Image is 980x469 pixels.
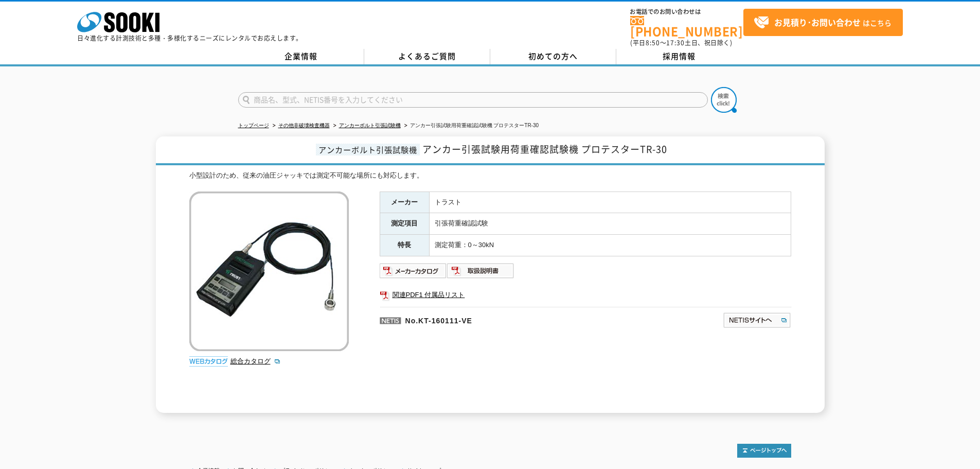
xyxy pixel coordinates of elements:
[189,192,349,351] img: アンカー引張試験用荷重確認試験機 プロテスターTR-30
[447,269,514,277] a: 取扱説明書
[77,35,302,41] p: 日々進化する計測技術と多種・多様化するニーズにレンタルでお応えします。
[666,38,685,47] span: 17:30
[380,213,429,235] th: 測定項目
[189,170,791,181] div: 小型設計のため、従来の油圧ジャッキでは測定不可能な場所にも対応します。
[380,269,447,277] a: メーカーカタログ
[490,49,616,64] a: 初めての方へ
[774,16,861,28] strong: お見積り･お問い合わせ
[316,144,420,155] span: アンカーボルト引張試験機
[278,123,330,128] a: その他非破壊検査機器
[630,9,743,15] span: お電話でのお問い合わせは
[630,38,732,47] span: (平日 ～ 土日、祝日除く)
[380,192,429,213] th: メーカー
[238,92,708,108] input: 商品名、型式、NETIS番号を入力してください
[364,49,490,64] a: よくあるご質問
[230,357,281,365] a: 総合カタログ
[528,50,578,62] span: 初めての方へ
[429,192,791,213] td: トラスト
[422,142,667,156] span: アンカー引張試験用荷重確認試験機 プロテスターTR-30
[429,235,791,256] td: 測定荷重：0～30kN
[429,213,791,235] td: 引張荷重確認試験
[380,288,791,302] a: 関連PDF1 付属品リスト
[447,263,514,279] img: 取扱説明書
[737,444,791,458] img: トップページへ
[380,235,429,256] th: 特長
[380,263,447,279] img: メーカーカタログ
[402,120,539,131] li: アンカー引張試験用荷重確認試験機 プロテスターTR-30
[380,307,623,332] p: No.KT-160111-VE
[711,87,737,113] img: btn_search.png
[238,49,364,64] a: 企業情報
[646,38,660,47] span: 8:50
[339,123,401,128] a: アンカーボルト引張試験機
[754,15,892,30] span: はこちら
[616,49,742,64] a: 採用情報
[630,16,743,37] a: [PHONE_NUMBER]
[723,312,791,328] img: NETISサイトへ
[238,123,269,128] a: トップページ
[189,356,228,367] img: webカタログ
[743,9,903,36] a: お見積り･お問い合わせはこちら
